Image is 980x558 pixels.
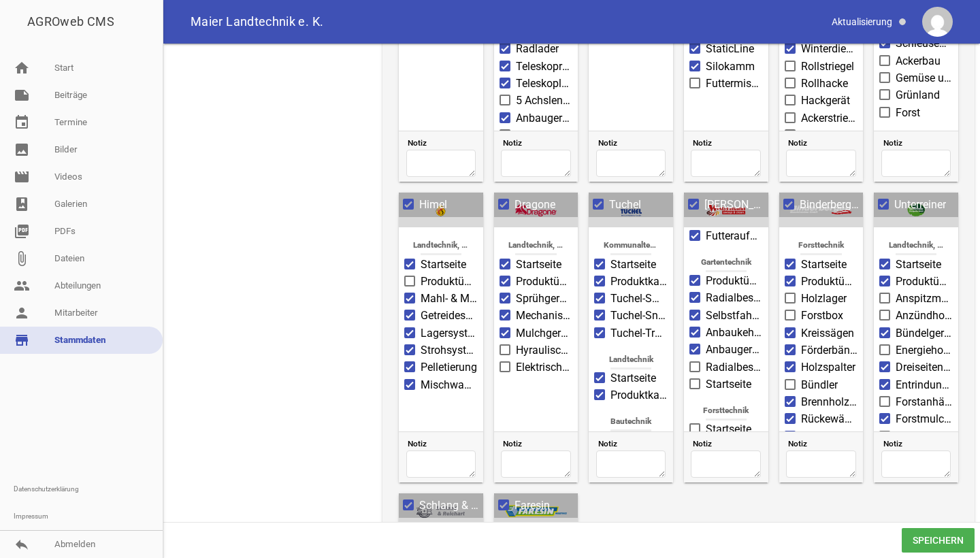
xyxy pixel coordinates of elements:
[610,387,668,404] span: Produktkatalog
[610,257,656,273] span: Startseite
[503,136,571,150] span: Notiz
[413,237,468,255] span: Landtechnik, Sonstiges
[801,342,858,359] span: Förderbänder
[896,377,953,393] span: Entrindungsmaschinen
[800,197,860,213] span: Binderberger
[706,325,763,341] span: Anbaukehrmaschinen
[896,342,953,359] span: Energieholzgreifer
[801,308,843,324] span: Forstbox
[408,136,476,150] span: Notiz
[14,169,30,185] i: movie
[706,290,763,306] span: Radialbesen
[14,536,30,553] i: reply
[421,359,477,376] span: Pelletierung
[516,342,573,359] span: Hyraulischer Freischneider
[698,254,753,272] span: Gartentechnik
[706,308,763,324] span: Selbstfahrer
[598,136,666,150] span: Notiz
[516,308,573,324] span: Mechanische Zwischenreihenmaschine
[516,127,573,144] span: Wartungssets
[786,150,856,177] textarea: Notiz
[881,150,951,177] textarea: Notiz
[604,237,659,255] span: Kommunaltechnik
[421,291,478,307] span: Mahl- & Mischsysteme
[889,237,944,255] span: Landtechnik, Forsttechnik
[421,308,478,324] span: Getreidesysteme
[516,291,573,307] span: Sprühgeräte
[801,291,847,307] span: Holzlager
[14,114,30,131] i: event
[706,228,763,244] span: Futteraufbereiter FA 1200
[610,308,668,324] span: Tuchel-Snow Schneeräumschilde
[801,377,838,393] span: Bündler
[706,41,754,57] span: StaticLine
[501,450,571,478] textarea: Notiz
[421,342,478,359] span: Strohsysteme
[421,257,466,273] span: Startseite
[883,136,951,150] span: Notiz
[693,437,761,450] span: Notiz
[706,59,755,75] span: Silokamm
[501,150,571,177] textarea: Notiz
[598,437,666,450] span: Notiz
[406,150,476,177] textarea: Notiz
[801,76,848,92] span: Rollhacke
[896,394,953,410] span: Forstanhänger mit Kran
[693,136,761,150] span: Notiz
[801,257,847,273] span: Startseite
[516,110,573,127] span: Anbaugeräte
[786,450,856,478] textarea: Notiz
[801,59,854,75] span: Rollstriegel
[604,413,659,431] span: Bautechnik
[801,274,858,290] span: Produktübersicht
[896,308,953,324] span: Anzündholzmaschine
[704,197,764,213] span: [PERSON_NAME]
[14,223,30,240] i: picture_as_pdf
[896,325,953,342] span: Bündelgeräte
[788,437,856,450] span: Notiz
[514,497,550,514] span: Faresin
[503,437,571,450] span: Notiz
[698,402,753,421] span: Forsttechnik
[896,359,953,376] span: Dreiseitenkipper
[14,60,30,76] i: home
[894,197,946,213] span: Unterreiner
[794,237,849,255] span: Forsttechnik
[419,497,479,514] span: Schlang & Reichart
[610,274,668,290] span: Produktkatalog
[14,250,30,267] i: attach_file
[516,257,561,273] span: Startseite
[788,136,856,150] span: Notiz
[801,41,858,57] span: Winterdienst
[801,411,858,427] span: Rückewägen
[408,437,476,450] span: Notiz
[419,197,447,213] span: Himel
[801,429,858,445] span: Kräne & Greifer & Rotatoren
[610,370,656,387] span: Startseite
[514,197,555,213] span: Dragone
[902,528,975,553] span: Speichern
[691,150,761,177] textarea: Notiz
[516,325,573,342] span: Mulchgeräte
[14,278,30,294] i: people
[896,105,920,121] span: Forst
[896,87,940,103] span: Grünland
[516,93,573,109] span: 5 Achslenker
[610,325,668,342] span: Tuchel-Trac Fahrzeuge
[421,325,478,342] span: Lagersysteme
[516,76,573,92] span: Teleskoplader
[896,53,941,69] span: Ackerbau
[610,291,668,307] span: Tuchel-Sweep Kehrmaschinen
[421,274,478,290] span: Produktübersicht
[801,325,854,342] span: Kreissägen
[508,237,563,255] span: Landtechnik, Sonstiges
[516,59,573,75] span: Teleskopradlader
[421,377,478,393] span: Mischwagen
[896,411,953,427] span: Forstmulcher
[883,437,951,450] span: Notiz
[14,196,30,212] i: photo_album
[896,257,941,273] span: Startseite
[801,394,858,410] span: Brennholzprofis
[406,450,476,478] textarea: Notiz
[706,273,763,289] span: Produktübersicht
